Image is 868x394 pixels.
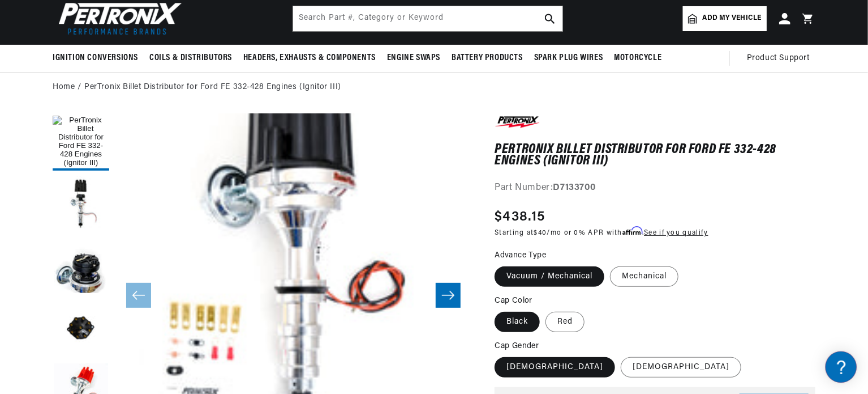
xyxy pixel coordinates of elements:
[495,227,708,238] p: Starting at /mo or 0% APR with .
[553,183,596,192] strong: D7133700
[534,230,547,236] span: $40
[538,6,562,31] button: search button
[11,79,215,90] div: Ignition Products
[53,114,109,171] button: Load image 1 in gallery view
[534,52,603,64] span: Spark Plug Wires
[545,312,585,332] label: Red
[495,249,547,261] legend: Advance Type
[621,357,741,378] label: [DEMOGRAPHIC_DATA]
[614,52,661,64] span: Motorcycle
[610,266,678,287] label: Mechanical
[446,45,528,71] summary: Battery Products
[495,312,540,332] label: Black
[126,283,151,308] button: Slide left
[53,45,144,71] summary: Ignition Conversions
[387,52,440,64] span: Engine Swaps
[747,52,810,65] span: Product Support
[53,239,109,295] button: Load image 3 in gallery view
[11,236,215,254] a: Orders FAQ
[53,81,75,94] a: Home
[11,96,215,114] a: FAQ
[11,283,215,301] a: Payment, Pricing, and Promotions FAQ
[11,143,215,161] a: FAQs
[644,230,708,236] a: See if you qualify - Learn more about Affirm Financing (opens in modal)
[495,144,815,167] h1: PerTronix Billet Distributor for Ford FE 332-428 Engines (Ignitor III)
[452,52,523,64] span: Battery Products
[84,81,341,94] a: PerTronix Billet Distributor for Ford FE 332-428 Engines (Ignitor III)
[53,301,109,358] button: Load image 4 in gallery view
[53,52,138,64] span: Ignition Conversions
[495,357,615,378] label: [DEMOGRAPHIC_DATA]
[11,125,215,136] div: JBA Performance Exhaust
[622,227,642,235] span: Affirm
[53,81,815,94] nav: breadcrumbs
[528,45,609,71] summary: Spark Plug Wires
[436,283,461,308] button: Slide right
[495,207,545,227] span: $438.15
[144,45,238,71] summary: Coils & Distributors
[608,45,667,71] summary: Motorcycle
[53,176,109,233] button: Load image 2 in gallery view
[495,266,604,287] label: Vacuum / Mechanical
[495,295,534,307] legend: Cap Color
[11,190,215,207] a: Shipping FAQs
[243,52,376,64] span: Headers, Exhausts & Components
[703,13,762,24] span: Add my vehicle
[495,181,815,196] div: Part Number:
[238,45,381,71] summary: Headers, Exhausts & Components
[747,45,815,72] summary: Product Support
[683,6,767,31] a: Add my vehicle
[11,266,215,277] div: Payment, Pricing, and Promotions
[495,340,540,352] legend: Cap Gender
[381,45,446,71] summary: Engine Swaps
[11,303,215,323] button: Contact Us
[11,219,215,230] div: Orders
[293,6,562,31] input: Search Part #, Category or Keyword
[156,327,218,337] a: POWERED BY ENCHANT
[149,52,232,64] span: Coils & Distributors
[11,172,215,183] div: Shipping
